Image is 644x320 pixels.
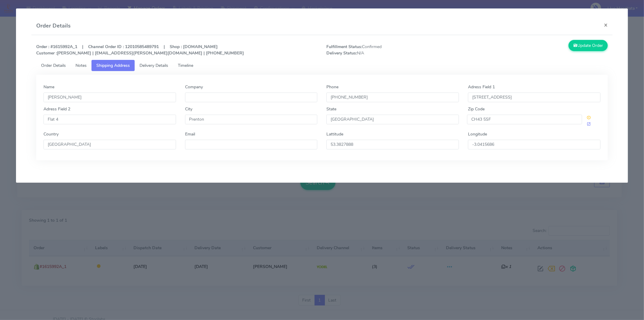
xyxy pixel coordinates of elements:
[75,63,87,68] span: Notes
[43,106,70,112] label: Adress Field 2
[599,17,613,33] button: Close
[185,106,192,112] label: City
[326,50,357,56] strong: Delivery Status:
[326,84,338,90] label: Phone
[569,40,608,51] button: Update Order
[468,84,495,90] label: Adress Field 1
[43,131,59,137] label: Country
[41,63,66,68] span: Order Details
[36,50,57,56] strong: Customer :
[468,106,485,112] label: Zip Code
[36,22,71,30] h4: Order Details
[36,60,608,71] ul: Tabs
[43,84,54,90] label: Name
[185,131,195,137] label: Email
[468,131,487,137] label: Longitude
[326,44,362,50] strong: Fulfillment Status:
[96,63,130,68] span: Shipping Address
[36,44,244,56] strong: Order : #1615992A_1 | Channel Order ID : 12010585489791 | Shop : [DOMAIN_NAME] [PERSON_NAME] | [E...
[322,44,467,56] span: Confirmed N/A
[326,106,336,112] label: State
[139,63,168,68] span: Delivery Details
[326,131,343,137] label: Lattitude
[178,63,193,68] span: Timeline
[185,84,203,90] label: Company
